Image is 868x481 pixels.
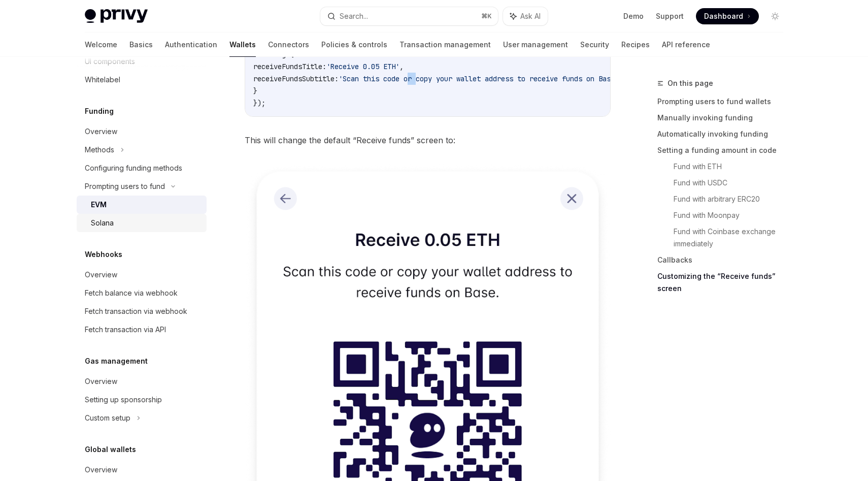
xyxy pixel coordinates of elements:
span: 'Scan this code or copy your wallet address to receive funds on Base.' [339,74,623,83]
a: Prompting users to fund wallets [657,93,791,110]
a: EVM [77,196,207,214]
button: Search...⌘K [320,7,498,25]
div: Whitelabel [85,74,120,86]
a: Setting a funding amount in code [657,142,791,158]
span: } [253,86,257,95]
a: Fund with USDC [674,175,791,191]
div: Overview [85,125,117,138]
img: light logo [85,9,148,23]
h5: Gas management [85,355,148,367]
div: Search... [340,10,368,22]
div: Overview [85,464,117,476]
a: Authentication [165,33,217,57]
a: Configuring funding methods [77,159,207,177]
div: Configuring funding methods [85,162,182,174]
button: Ask AI [503,7,548,25]
h5: Webhooks [85,248,122,261]
a: Overview [77,372,207,391]
span: This will change the default “Receive funds” screen to: [245,133,611,147]
div: Setting up sponsorship [85,394,162,406]
div: Fetch transaction via webhook [85,305,187,317]
a: Fund with Moonpay [674,207,791,223]
a: Fund with arbitrary ERC20 [674,191,791,207]
a: Security [580,33,609,57]
span: Dashboard [704,11,743,21]
span: receiveFundsTitle: [253,62,326,71]
a: Fetch transaction via webhook [77,302,207,320]
div: Custom setup [85,412,130,424]
a: Fund with Coinbase exchange immediately [674,223,791,252]
a: API reference [662,33,710,57]
h5: Funding [85,105,114,117]
div: Overview [85,269,117,281]
a: User management [503,33,568,57]
div: Fetch transaction via API [85,324,166,336]
a: Customizing the “Receive funds” screen [657,268,791,297]
a: Overview [77,461,207,479]
span: Ask AI [520,11,541,21]
span: uiConfig: [253,50,290,59]
span: }); [253,99,265,108]
div: Overview [85,375,117,388]
a: Solana [77,214,207,232]
a: Support [656,11,684,21]
span: On this page [667,77,713,89]
a: Recipes [621,33,650,57]
div: Methods [85,144,114,156]
span: , [399,62,404,71]
a: Demo [623,11,644,21]
a: Overview [77,266,207,284]
a: Callbacks [657,252,791,268]
a: Setting up sponsorship [77,391,207,409]
a: Whitelabel [77,71,207,89]
a: Automatically invoking funding [657,126,791,142]
div: Solana [91,217,114,229]
a: Manually invoking funding [657,110,791,126]
div: Fetch balance via webhook [85,287,178,299]
a: Dashboard [696,8,759,24]
span: receiveFundsSubtitle: [253,74,339,83]
a: Transaction management [399,33,491,57]
button: Toggle dark mode [767,8,783,24]
a: Welcome [85,33,117,57]
a: Fund with ETH [674,158,791,175]
span: ⌘ K [481,12,492,20]
a: Fetch balance via webhook [77,284,207,302]
div: Prompting users to fund [85,180,165,193]
a: Basics [129,33,153,57]
a: Overview [77,122,207,141]
h5: Global wallets [85,443,136,456]
a: Fetch transaction via API [77,320,207,339]
div: EVM [91,199,107,211]
a: Wallets [229,33,256,57]
span: 'Receive 0.05 ETH' [326,62,399,71]
a: Policies & controls [321,33,387,57]
a: Connectors [268,33,309,57]
span: { [290,50,294,59]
